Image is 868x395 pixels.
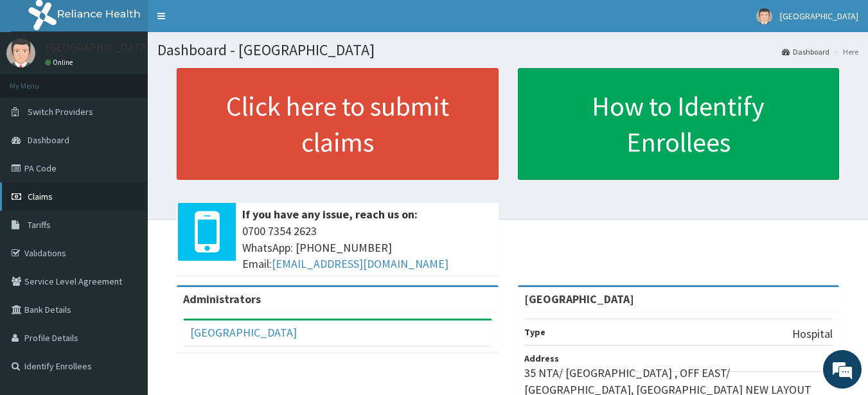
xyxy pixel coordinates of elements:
h1: Dashboard - [GEOGRAPHIC_DATA] [157,42,858,58]
a: Click here to submit claims [177,68,499,180]
a: [EMAIL_ADDRESS][DOMAIN_NAME] [272,256,448,271]
b: Address [524,353,559,364]
span: Switch Providers [28,106,93,118]
span: Claims [28,191,53,202]
p: [GEOGRAPHIC_DATA] [45,42,151,53]
a: Online [45,58,76,67]
strong: [GEOGRAPHIC_DATA] [524,292,634,306]
a: [GEOGRAPHIC_DATA] [190,325,297,340]
b: If you have any issue, reach us on: [242,207,418,222]
b: Administrators [183,292,261,306]
span: Dashboard [28,134,69,146]
b: Type [524,326,545,338]
li: Here [831,46,858,57]
span: Tariffs [28,219,51,231]
span: 0700 7354 2623 WhatsApp: [PHONE_NUMBER] Email: [242,223,492,272]
span: [GEOGRAPHIC_DATA] [780,10,858,22]
a: Dashboard [782,46,829,57]
img: User Image [6,39,35,67]
p: Hospital [792,326,833,342]
a: How to Identify Enrollees [518,68,840,180]
img: User Image [756,8,772,24]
